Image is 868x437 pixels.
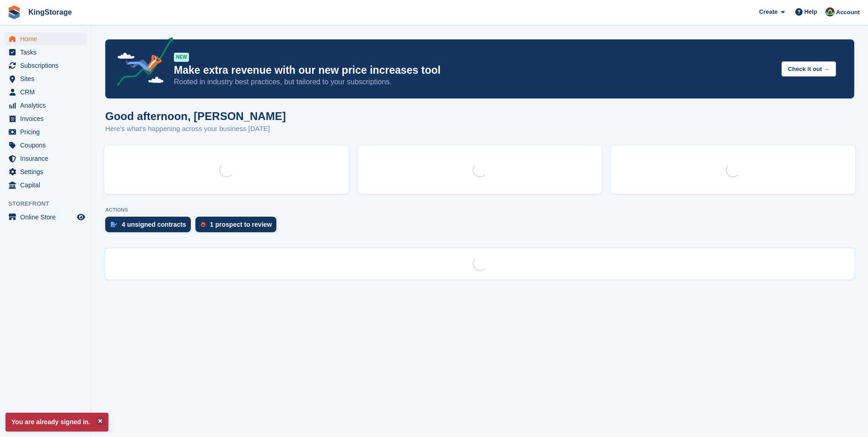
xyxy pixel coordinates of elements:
[5,59,86,72] a: menu
[20,86,75,98] span: CRM
[105,124,286,134] p: Here's what's happening across your business [DATE]
[109,37,173,89] img: price-adjustments-announcement-icon-8257ccfd72463d97f412b2fc003d46551f7dbcb40ab6d574587a9cd5c0d94...
[201,222,205,227] img: prospect-51fa495bee0391a8d652442698ab0144808aea92771e9ea1ae160a38d050c398.svg
[5,99,86,112] a: menu
[5,211,86,224] a: menu
[174,77,774,87] p: Rooted in industry best practices, but tailored to your subscriptions.
[174,64,774,77] p: Make extra revenue with our new price increases tool
[105,217,195,237] a: 4 unsigned contracts
[5,72,86,85] a: menu
[111,222,117,227] img: contract_signature_icon-13c848040528278c33f63329250d36e43548de30e8caae1d1a13099fd9432cc5.svg
[20,179,75,191] span: Capital
[759,7,777,16] span: Create
[20,126,75,138] span: Pricing
[210,221,272,228] div: 1 prospect to review
[174,53,189,62] div: NEW
[105,110,286,122] h1: Good afternoon, [PERSON_NAME]
[8,199,91,208] span: Storefront
[5,165,86,178] a: menu
[5,413,108,432] p: You are already signed in.
[20,152,75,165] span: Insurance
[20,112,75,125] span: Invoices
[20,211,75,224] span: Online Store
[122,221,186,228] div: 4 unsigned contracts
[5,86,86,98] a: menu
[5,179,86,191] a: menu
[20,59,75,72] span: Subscriptions
[5,139,86,152] a: menu
[20,139,75,152] span: Coupons
[105,207,854,213] p: ACTIONS
[836,8,860,17] span: Account
[782,61,836,76] button: Check it out →
[20,72,75,85] span: Sites
[75,212,86,223] a: Preview store
[25,5,75,20] a: KingStorage
[825,7,835,16] img: John King
[20,99,75,112] span: Analytics
[5,112,86,125] a: menu
[5,46,86,59] a: menu
[20,46,75,59] span: Tasks
[195,217,281,237] a: 1 prospect to review
[20,33,75,45] span: Home
[7,5,21,19] img: stora-icon-8386f47178a22dfd0bd8f6a31ec36ba5ce8667c1dd55bd0f319d3a0aa187defe.svg
[804,7,817,16] span: Help
[20,165,75,178] span: Settings
[5,152,86,165] a: menu
[5,33,86,45] a: menu
[5,126,86,138] a: menu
